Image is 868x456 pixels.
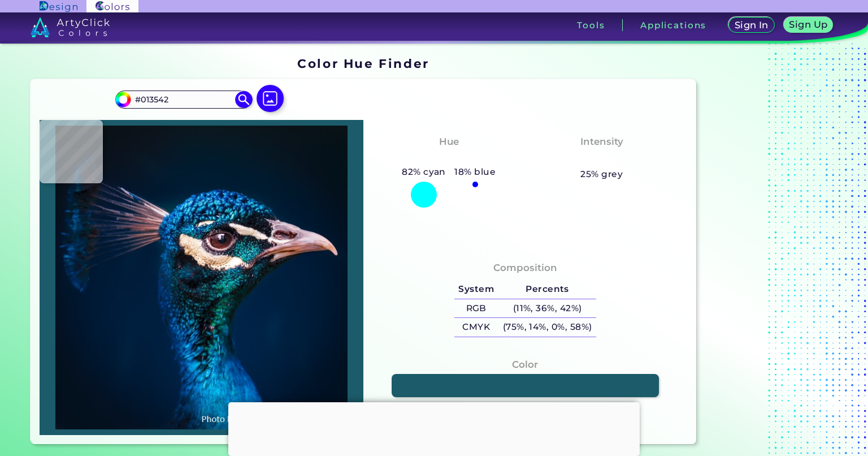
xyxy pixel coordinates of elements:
[454,280,498,299] h5: System
[498,280,596,299] h5: Percents
[397,165,450,179] h5: 82% cyan
[450,165,500,179] h5: 18% blue
[257,85,284,112] img: icon picture
[45,126,358,429] img: img_pavlin.jpg
[297,55,429,72] h1: Color Hue Finder
[791,20,826,29] h5: Sign Up
[498,318,596,337] h5: (75%, 14%, 0%, 58%)
[454,299,498,318] h5: RGB
[31,17,110,37] img: logo_artyclick_colors_white.svg
[640,21,706,29] h3: Applications
[498,299,596,318] h5: (11%, 36%, 42%)
[785,18,831,33] a: Sign Up
[701,53,842,449] iframe: Advertisement
[412,152,485,165] h3: Bluish Cyan
[131,92,236,107] input: type color..
[577,21,605,29] h3: Tools
[493,260,557,276] h4: Composition
[40,1,77,12] img: ArtyClick Design logo
[575,152,628,165] h3: Medium
[501,401,549,414] h3: #1B5B6A
[730,18,772,33] a: Sign In
[235,91,252,108] img: icon search
[512,356,538,373] h4: Color
[454,318,498,337] h5: CMYK
[580,167,623,182] h5: 25% grey
[439,134,459,150] h4: Hue
[580,134,623,150] h4: Intensity
[736,21,767,29] h5: Sign In
[228,402,640,453] iframe: Advertisement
